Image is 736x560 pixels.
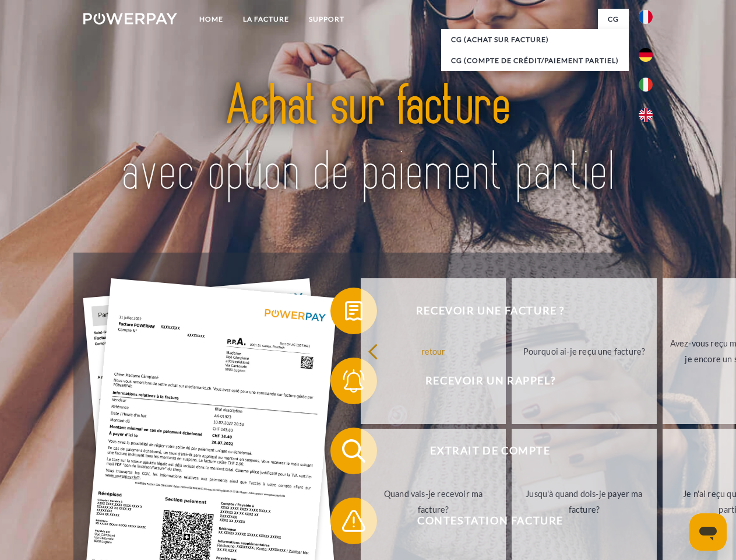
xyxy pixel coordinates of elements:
[339,436,368,466] img: qb_search.svg
[368,343,499,359] div: retour
[689,513,727,551] iframe: Bouton de lancement de la fenêtre de messagerie
[233,9,299,30] a: LA FACTURE
[339,506,368,535] img: qb_warning.svg
[299,9,354,30] a: Support
[330,428,633,474] button: Extrait de compte
[519,343,650,359] div: Pourquoi ai-je reçu une facture?
[330,498,633,544] button: Contestation Facture
[441,50,629,71] a: CG (Compte de crédit/paiement partiel)
[639,78,653,92] img: it
[339,296,368,325] img: qb_bill.svg
[639,10,653,24] img: fr
[639,108,653,122] img: en
[111,56,625,223] img: title-powerpay_fr.svg
[339,366,368,395] img: qb_bell.svg
[441,29,629,50] a: CG (achat sur facture)
[598,9,629,30] a: CG
[639,48,653,62] img: de
[83,13,177,24] img: logo-powerpay-white.svg
[330,288,633,334] button: Recevoir une facture ?
[519,486,650,517] div: Jusqu'à quand dois-je payer ma facture?
[368,486,499,517] div: Quand vais-je recevoir ma facture?
[189,9,233,30] a: Home
[330,358,633,404] button: Recevoir un rappel?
